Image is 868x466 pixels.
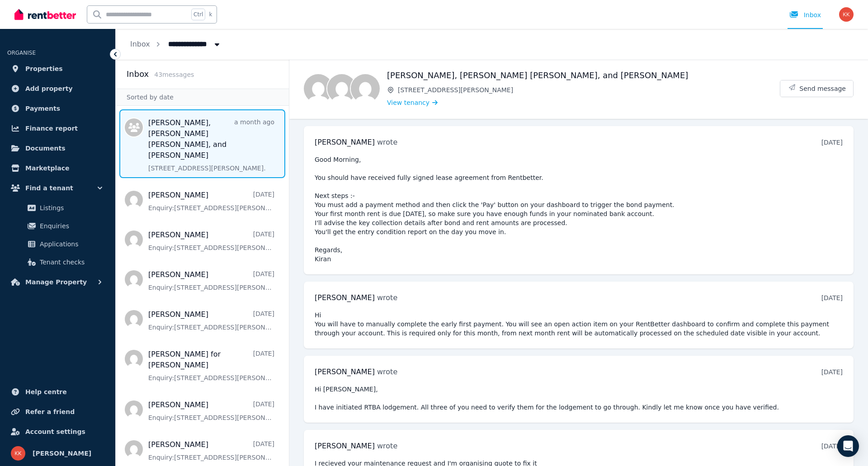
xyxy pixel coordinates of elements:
a: Account settings [7,423,108,441]
span: [PERSON_NAME] [315,442,375,450]
span: Marketplace [25,163,69,174]
span: Refer a friend [25,406,75,417]
a: Marketplace [7,159,108,177]
time: [DATE] [821,442,843,450]
a: Documents [7,139,108,157]
span: wrote [377,442,397,450]
div: Sorted by date [116,89,289,106]
time: [DATE] [821,368,843,376]
img: Kiran Kumar [839,7,854,22]
span: [PERSON_NAME] [315,138,375,146]
img: Tawnee Campbell [351,74,380,103]
pre: Good Morning, You should have received fully signed lease agreement from Rentbetter. Next steps :... [315,155,843,264]
span: Tenant checks [40,257,101,268]
a: Listings [11,199,104,217]
span: ORGANISE [7,50,36,56]
a: Help centre [7,383,108,401]
div: Open Intercom Messenger [837,435,859,457]
a: Add property [7,80,108,98]
a: [PERSON_NAME][DATE]Enquiry:[STREET_ADDRESS][PERSON_NAME]. [148,190,274,212]
a: [PERSON_NAME][DATE]Enquiry:[STREET_ADDRESS][PERSON_NAME]. [148,309,274,332]
pre: Hi You will have to manually complete the early first payment. You will see an open action item o... [315,311,843,338]
nav: Breadcrumb [116,29,236,60]
span: Payments [25,103,60,114]
span: k [209,11,212,18]
span: Send message [799,84,846,93]
img: Joel Crean [327,74,356,103]
a: Finance report [7,119,108,137]
time: [DATE] [821,294,843,301]
span: 43 message s [154,71,194,78]
a: Applications [11,235,104,253]
a: Payments [7,99,108,118]
h1: [PERSON_NAME], [PERSON_NAME] [PERSON_NAME], and [PERSON_NAME] [387,69,780,82]
span: [STREET_ADDRESS][PERSON_NAME] [398,85,780,94]
time: [DATE] [821,139,843,146]
span: Manage Property [25,277,87,287]
a: Refer a friend [7,403,108,421]
span: Add property [25,83,73,94]
span: Help centre [25,386,67,397]
span: View tenancy [387,98,429,107]
a: [PERSON_NAME], [PERSON_NAME] [PERSON_NAME], and [PERSON_NAME]a month ago[STREET_ADDRESS][PERSON_N... [148,118,274,173]
a: [PERSON_NAME] for [PERSON_NAME][DATE]Enquiry:[STREET_ADDRESS][PERSON_NAME]. [148,349,274,382]
span: Find a tenant [25,183,73,193]
span: [PERSON_NAME] [315,293,375,302]
span: Applications [40,239,101,249]
button: Send message [780,80,853,97]
button: Find a tenant [7,179,108,197]
a: [PERSON_NAME][DATE]Enquiry:[STREET_ADDRESS][PERSON_NAME]. [148,439,274,462]
a: View tenancy [387,98,438,107]
span: [PERSON_NAME] [315,367,375,376]
a: Properties [7,60,108,78]
span: Account settings [25,426,85,437]
span: Ctrl [191,9,205,20]
img: RentBetter [14,8,76,21]
span: Enquiries [40,221,101,231]
button: Manage Property [7,273,108,291]
pre: Hi [PERSON_NAME], I have initiated RTBA lodgement. All three of you need to verify them for the l... [315,385,843,412]
span: [PERSON_NAME] [33,448,91,459]
img: Kiran Kumar [11,446,25,461]
span: wrote [377,293,397,302]
a: Inbox [130,40,150,48]
h2: Inbox [127,68,149,80]
span: wrote [377,138,397,146]
div: Inbox [789,10,821,19]
span: Listings [40,202,101,213]
a: Enquiries [11,217,104,235]
a: Tenant checks [11,253,104,271]
span: Finance report [25,123,78,134]
a: [PERSON_NAME][DATE]Enquiry:[STREET_ADDRESS][PERSON_NAME]. [148,400,274,422]
a: [PERSON_NAME][DATE]Enquiry:[STREET_ADDRESS][PERSON_NAME]. [148,230,274,252]
span: wrote [377,367,397,376]
a: [PERSON_NAME][DATE]Enquiry:[STREET_ADDRESS][PERSON_NAME]. [148,269,274,292]
span: Documents [25,143,66,154]
img: Dannielle Sheridan Campbell-Crean [304,74,333,103]
span: Properties [25,63,63,74]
